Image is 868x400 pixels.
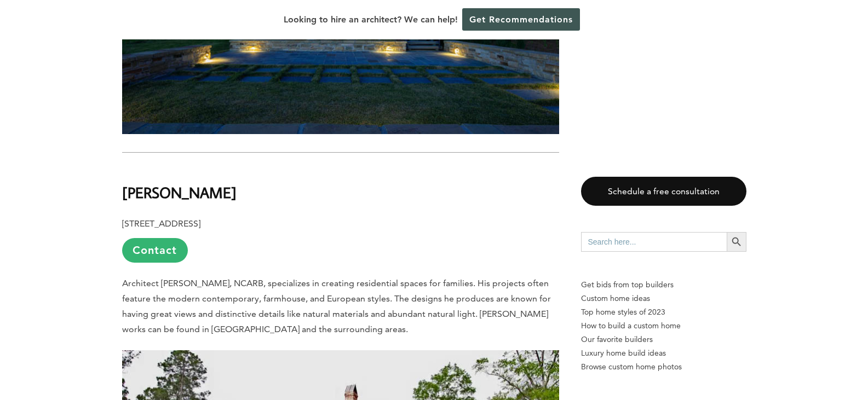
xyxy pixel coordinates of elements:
[122,183,237,202] b: [PERSON_NAME]
[581,360,746,374] a: Browse custom home photos
[581,278,746,292] p: Get bids from top builders
[581,232,727,252] input: Search here...
[122,218,200,229] b: [STREET_ADDRESS]
[581,305,746,319] a: Top home styles of 2023
[122,278,551,334] span: Architect [PERSON_NAME], NCARB, specializes in creating residential spaces for families. His proj...
[731,236,743,248] svg: Search
[122,238,188,263] a: Contact
[813,345,855,387] iframe: Drift Widget Chat Controller
[581,319,746,333] a: How to build a custom home
[581,292,746,305] a: Custom home ideas
[581,333,746,346] a: Our favorite builders
[581,346,746,360] a: Luxury home build ideas
[462,8,580,31] a: Get Recommendations
[581,177,746,206] a: Schedule a free consultation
